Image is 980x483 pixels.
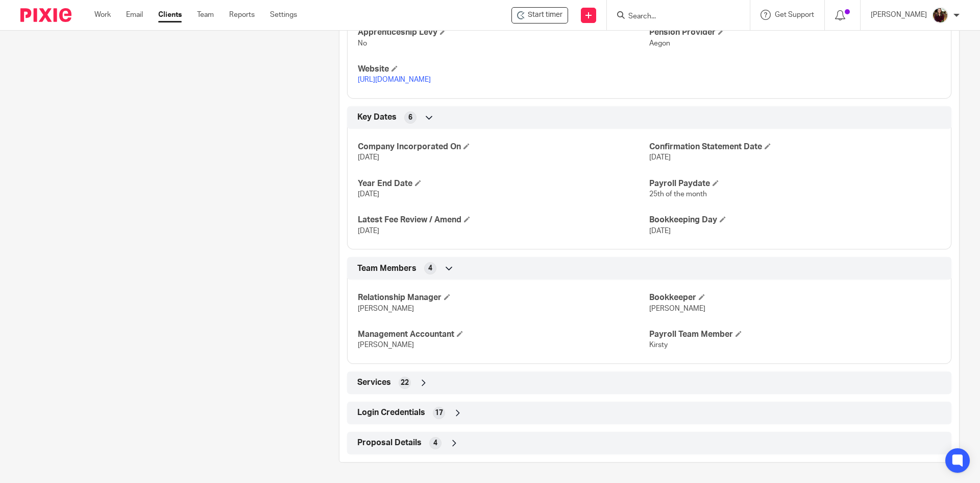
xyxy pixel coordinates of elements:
span: Start timer [528,10,562,20]
h4: Pension Provider [649,27,941,38]
p: [PERSON_NAME] [871,10,927,20]
img: MaxAcc_Sep21_ElliDeanPhoto_030.jpg [932,7,948,24]
h4: Payroll Team Member [649,329,941,340]
span: 6 [408,112,412,123]
span: [DATE] [649,227,671,235]
h4: Apprenticeship Levy [358,27,649,38]
a: Email [126,10,143,20]
span: [DATE] [358,227,379,235]
h4: Website [358,64,649,75]
span: Kirsty [649,341,668,349]
span: Login Credentials [357,407,425,418]
span: [PERSON_NAME] [358,305,414,312]
h4: Latest Fee Review / Amend [358,215,649,225]
h4: Company Incorporated On [358,142,649,152]
span: [DATE] [649,154,671,161]
h4: Year End Date [358,178,649,189]
div: Ravio Technoloiges Ltd [511,7,568,24]
h4: Management Accountant [358,329,649,340]
span: No [358,40,367,47]
span: Key Dates [357,112,397,123]
h4: Relationship Manager [358,292,649,303]
span: Services [357,377,391,388]
a: [URL][DOMAIN_NAME] [358,76,431,83]
span: 4 [433,438,437,448]
h4: Bookkeeper [649,292,941,303]
span: 25th of the month [649,191,707,198]
h4: Payroll Paydate [649,178,941,189]
span: [PERSON_NAME] [649,305,705,312]
a: Settings [270,10,297,20]
span: 22 [401,378,409,388]
span: [DATE] [358,154,379,161]
a: Team [197,10,214,20]
span: 17 [435,408,443,418]
h4: Confirmation Statement Date [649,142,941,152]
input: Search [627,12,719,21]
img: Pixie [20,8,71,22]
a: Clients [158,10,182,20]
span: [PERSON_NAME] [358,341,414,349]
span: Proposal Details [357,438,422,448]
h4: Bookkeeping Day [649,215,941,225]
span: Get Support [775,11,814,18]
span: [DATE] [358,191,379,198]
span: 4 [428,263,432,273]
span: Aegon [649,40,670,47]
a: Reports [229,10,255,20]
span: Team Members [357,263,416,274]
a: Work [94,10,111,20]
